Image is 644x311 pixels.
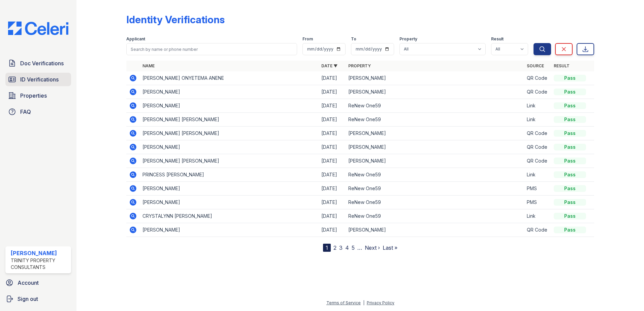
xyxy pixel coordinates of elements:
a: Result [554,63,570,68]
div: Pass [554,102,586,109]
td: [DATE] [319,196,346,209]
a: Last » [383,244,397,251]
td: [DATE] [319,127,346,140]
td: ReNew One59 [346,168,524,182]
td: [DATE] [319,85,346,99]
td: Link [524,99,551,113]
td: Link [524,113,551,127]
a: Terms of Service [326,300,361,305]
td: [PERSON_NAME] [346,127,524,140]
td: [PERSON_NAME] ONYETEMA ANENE [140,71,319,85]
a: Privacy Policy [367,300,394,305]
td: [DATE] [319,113,346,127]
td: QR Code [524,71,551,85]
td: QR Code [524,127,551,140]
span: Doc Verifications [20,59,64,67]
td: [PERSON_NAME] [346,140,524,154]
td: [PERSON_NAME] [140,182,319,196]
td: [PERSON_NAME] [346,85,524,99]
td: [PERSON_NAME] [140,196,319,209]
div: [PERSON_NAME] [11,249,68,257]
td: PMS [524,196,551,209]
span: ID Verifications [20,75,59,83]
td: QR Code [524,85,551,99]
td: [DATE] [319,99,346,113]
td: [DATE] [319,71,346,85]
span: Sign out [18,295,38,303]
a: FAQ [5,105,71,118]
a: Properties [5,89,71,102]
a: Next › [365,244,380,251]
td: [PERSON_NAME] [346,71,524,85]
td: Link [524,168,551,182]
span: Account [18,279,39,287]
label: Result [491,36,504,42]
a: Sign out [3,292,74,306]
td: Link [524,209,551,223]
td: ReNew One59 [346,182,524,196]
td: CRYSTALYNN [PERSON_NAME] [140,209,319,223]
div: Pass [554,75,586,81]
td: [PERSON_NAME] [PERSON_NAME] [140,113,319,127]
div: Pass [554,171,586,178]
td: ReNew One59 [346,196,524,209]
td: QR Code [524,223,551,237]
td: [PERSON_NAME] [140,223,319,237]
td: [PERSON_NAME] [PERSON_NAME] [140,154,319,168]
td: [DATE] [319,154,346,168]
td: QR Code [524,154,551,168]
a: 3 [339,244,343,251]
label: To [351,36,356,42]
td: [PERSON_NAME] [140,99,319,113]
a: Property [348,63,371,68]
a: ID Verifications [5,73,71,86]
a: 5 [352,244,355,251]
span: FAQ [20,108,31,116]
td: [PERSON_NAME] [PERSON_NAME] [140,127,319,140]
div: Identity Verifications [126,13,225,26]
a: 2 [333,244,336,251]
a: Doc Verifications [5,57,71,70]
div: Pass [554,213,586,219]
td: ReNew One59 [346,209,524,223]
img: CE_Logo_Blue-a8612792a0a2168367f1c8372b55b34899dd931a85d93a1a3d3e32e68fde9ad4.png [3,22,74,35]
td: [PERSON_NAME] [140,85,319,99]
div: Pass [554,144,586,150]
a: 4 [345,244,349,251]
div: Pass [554,227,586,233]
div: Pass [554,158,586,164]
td: ReNew One59 [346,99,524,113]
td: [PERSON_NAME] [140,140,319,154]
td: PRINCESS [PERSON_NAME] [140,168,319,182]
a: Source [527,63,544,68]
a: Account [3,276,74,289]
span: … [357,244,362,252]
div: Pass [554,199,586,206]
label: From [302,36,313,42]
a: Date ▼ [321,63,337,68]
td: [DATE] [319,223,346,237]
div: Pass [554,89,586,95]
div: 1 [323,244,331,252]
td: PMS [524,182,551,196]
td: [DATE] [319,140,346,154]
td: QR Code [524,140,551,154]
a: Name [142,63,155,68]
div: Pass [554,185,586,192]
div: | [363,300,364,305]
td: [DATE] [319,182,346,196]
td: [PERSON_NAME] [346,154,524,168]
input: Search by name or phone number [126,43,297,55]
label: Property [399,36,417,42]
div: Pass [554,130,586,137]
td: ReNew One59 [346,113,524,127]
td: [DATE] [319,168,346,182]
div: Pass [554,116,586,123]
label: Applicant [126,36,145,42]
div: Trinity Property Consultants [11,257,68,271]
td: [PERSON_NAME] [346,223,524,237]
span: Properties [20,92,47,100]
td: [DATE] [319,209,346,223]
